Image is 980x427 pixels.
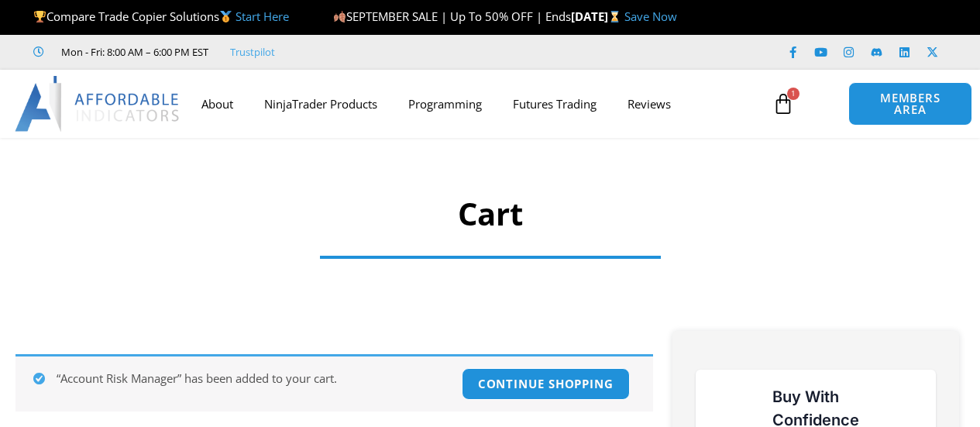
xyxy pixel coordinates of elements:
a: About [186,86,249,122]
div: “Account Risk Manager” has been added to your cart. [15,354,653,412]
span: SEPTEMBER SALE | Up To 50% OFF | Ends [333,9,571,24]
a: Start Here [236,9,289,24]
a: NinjaTrader Products [249,86,393,122]
nav: Menu [186,86,765,122]
span: Mon - Fri: 8:00 AM – 6:00 PM EST [57,43,208,61]
img: 🍂 [334,11,346,22]
a: Trustpilot [230,43,275,61]
img: LogoAI [15,76,181,132]
span: Compare Trade Copier Solutions [33,9,289,24]
a: 1 [749,81,817,126]
span: 1 [787,88,799,100]
a: MEMBERS AREA [848,82,971,126]
img: 🏆 [34,11,46,22]
strong: [DATE] [571,9,624,24]
a: Continue shopping [462,368,630,400]
h1: Cart [304,192,676,236]
img: 🥇 [220,11,232,22]
img: ⌛ [609,11,621,22]
span: MEMBERS AREA [865,92,955,115]
a: Programming [393,86,497,122]
a: Save Now [624,9,677,24]
a: Reviews [612,86,686,122]
a: Futures Trading [497,86,612,122]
